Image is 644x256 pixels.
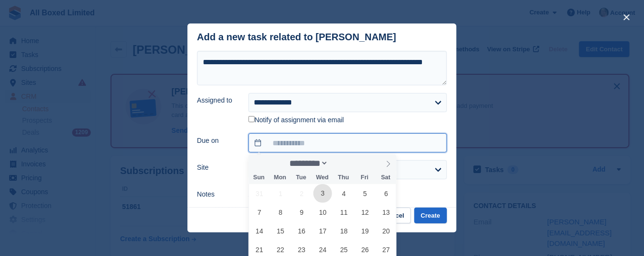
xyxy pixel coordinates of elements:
[250,221,269,240] span: September 14, 2025
[328,158,359,168] input: Year
[197,136,237,146] label: Due on
[313,221,332,240] span: September 17, 2025
[356,221,374,240] span: September 19, 2025
[312,175,333,181] span: Wed
[248,175,270,181] span: Sun
[248,116,344,125] label: Notify of assignment via email
[292,184,311,203] span: September 2, 2025
[334,203,353,221] span: September 11, 2025
[248,116,255,122] input: Notify of assignment via email
[334,184,353,203] span: September 4, 2025
[271,203,290,221] span: September 8, 2025
[270,175,291,181] span: Mon
[414,208,447,223] button: Create
[271,184,290,203] span: September 1, 2025
[356,184,374,203] span: September 5, 2025
[356,203,374,221] span: September 12, 2025
[286,158,329,168] select: Month
[377,184,396,203] span: September 6, 2025
[292,203,311,221] span: September 9, 2025
[354,175,375,181] span: Fri
[619,10,634,25] button: close
[333,175,354,181] span: Thu
[197,163,237,173] label: Site
[197,95,237,105] label: Assigned to
[250,203,269,221] span: September 7, 2025
[292,221,311,240] span: September 16, 2025
[197,32,396,43] div: Add a new task related to [PERSON_NAME]
[377,221,396,240] span: September 20, 2025
[197,189,237,199] label: Notes
[377,203,396,221] span: September 13, 2025
[250,184,269,203] span: August 31, 2025
[313,184,332,203] span: September 3, 2025
[291,175,312,181] span: Tue
[313,203,332,221] span: September 10, 2025
[271,221,290,240] span: September 15, 2025
[375,175,396,181] span: Sat
[334,221,353,240] span: September 18, 2025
